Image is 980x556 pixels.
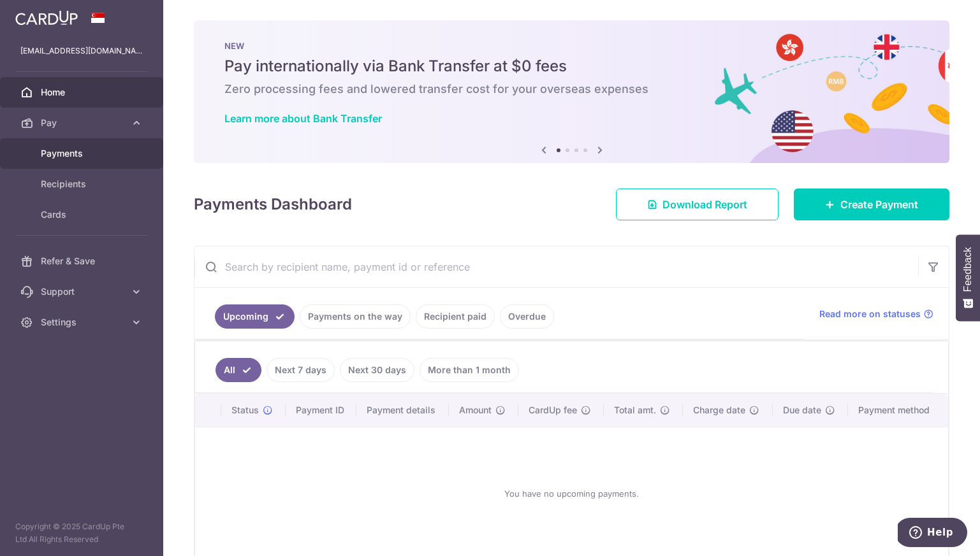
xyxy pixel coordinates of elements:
[41,208,125,221] span: Cards
[224,82,919,97] h6: Zero processing fees and lowered transfer cost for your overseas expenses
[194,20,949,163] img: Bank transfer banner
[693,404,745,417] span: Charge date
[848,394,948,427] th: Payment method
[529,404,577,417] span: CardUp fee
[459,404,492,417] span: Amount
[216,358,261,382] a: All
[41,147,125,160] span: Payments
[616,189,779,220] a: Download Report
[794,189,949,220] a: Create Payment
[15,10,78,25] img: CardUp
[20,45,143,57] p: [EMAIL_ADDRESS][DOMAIN_NAME]
[300,304,411,329] a: Payments on the way
[956,234,980,321] button: Feedback - Show survey
[783,404,821,417] span: Due date
[224,41,919,51] p: NEW
[41,86,125,99] span: Home
[840,197,918,212] span: Create Payment
[210,438,933,550] div: You have no upcoming payments.
[614,404,656,417] span: Total amt.
[231,404,259,417] span: Status
[194,246,918,287] input: Search by recipient name, payment id or reference
[41,285,125,298] span: Support
[962,247,974,292] span: Feedback
[224,112,382,125] a: Learn more about Bank Transfer
[420,358,519,382] a: More than 1 month
[41,117,125,129] span: Pay
[416,304,495,329] a: Recipient paid
[267,358,335,382] a: Next 7 days
[215,304,295,329] a: Upcoming
[41,178,125,190] span: Recipients
[41,255,125,267] span: Refer & Save
[662,197,747,212] span: Download Report
[286,394,357,427] th: Payment ID
[356,394,449,427] th: Payment details
[224,56,919,76] h5: Pay internationally via Bank Transfer at $0 fees
[819,308,921,320] span: Read more on statuses
[340,358,414,382] a: Next 30 days
[819,308,933,320] a: Read more on statuses
[898,518,967,550] iframe: Opens a widget where you can find more information
[41,316,125,329] span: Settings
[194,193,352,216] h4: Payments Dashboard
[500,304,554,329] a: Overdue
